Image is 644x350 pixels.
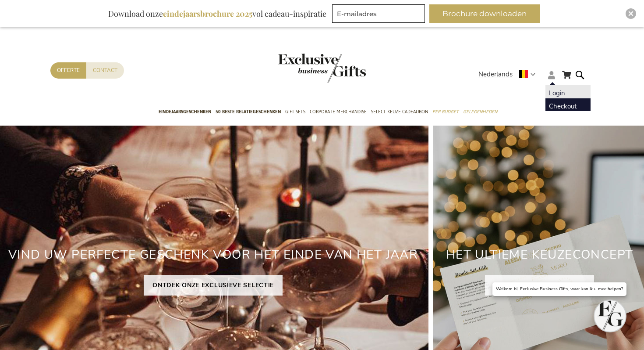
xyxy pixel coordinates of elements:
img: Close [628,11,633,16]
a: ONTDEK ONZE EXCLUSIEVE SELECTIE [144,275,283,296]
span: Gift Sets [285,107,305,116]
span: Eindejaarsgeschenken [159,107,211,116]
img: Exclusive Business gifts logo [278,54,366,83]
a: Checkout [549,102,577,111]
span: 50 beste relatiegeschenken [216,107,281,116]
span: Per Budget [432,107,459,116]
span: Gelegenheden [463,107,497,116]
a: Offerte [50,62,86,79]
b: eindejaarsbrochure 2025 [163,8,252,19]
a: SELECT KEUZE CADEAUBON [485,275,594,296]
a: store logo [278,54,322,83]
a: Contact [86,62,124,79]
div: Download onze vol cadeau-inspiratie [104,4,330,23]
div: Close [626,8,636,19]
form: marketing offers and promotions [332,4,428,25]
a: Login [549,89,565,97]
span: Select Keuze Cadeaubon [371,107,428,116]
input: E-mailadres [332,4,425,23]
div: Nederlands [478,69,541,79]
button: Brochure downloaden [429,4,540,23]
span: Corporate Merchandise [310,107,367,116]
span: Nederlands [478,69,513,79]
